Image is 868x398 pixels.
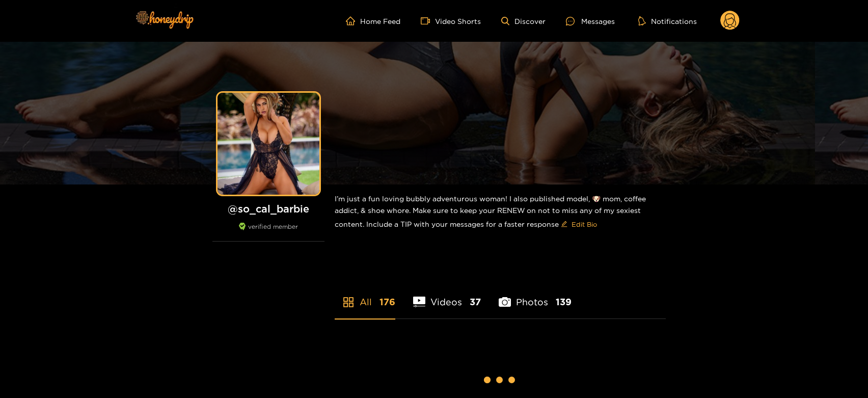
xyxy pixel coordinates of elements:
[421,16,435,25] span: video-camera
[212,223,324,242] div: verified member
[346,16,400,25] a: Home Feed
[413,273,481,319] li: Videos
[335,273,395,319] li: All
[379,296,395,308] span: 176
[335,184,666,241] div: I’m just a fun loving bubbly adventurous woman! I also published model, 🐶 mom, coffee addict, & s...
[421,16,481,25] a: Video Shorts
[501,17,546,25] a: Discover
[499,273,572,319] li: Photos
[346,16,360,25] span: home
[556,296,572,308] span: 139
[572,219,597,229] span: Edit Bio
[561,221,567,228] span: edit
[566,15,615,27] div: Messages
[559,216,599,232] button: editEdit Bio
[212,202,324,215] h1: @ so_cal_barbie
[342,296,355,308] span: appstore
[635,16,700,26] button: Notifications
[470,296,481,308] span: 37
